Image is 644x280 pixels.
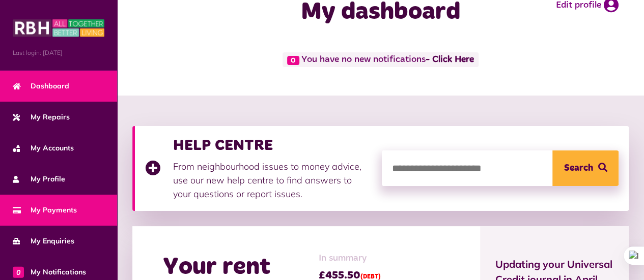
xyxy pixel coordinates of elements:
span: Search [564,150,593,186]
p: From neighbourhood issues to money advice, use our new help centre to find answers to your questi... [173,160,372,201]
span: (DEBT) [360,274,381,280]
span: My Accounts [13,143,74,153]
span: 0 [287,56,299,65]
span: 0 [13,266,24,277]
button: Search [552,150,619,186]
span: My Repairs [13,112,70,122]
span: My Payments [13,205,77,215]
a: - Click Here [426,55,474,65]
h3: HELP CENTRE [173,136,372,154]
img: MyRBH [13,18,104,38]
span: In summary [319,252,381,265]
span: You have no new notifications [283,52,479,67]
span: Last login: [DATE] [13,48,104,57]
span: My Notifications [13,267,86,277]
span: My Enquiries [13,236,74,246]
span: My Profile [13,174,65,184]
span: Dashboard [13,81,69,91]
